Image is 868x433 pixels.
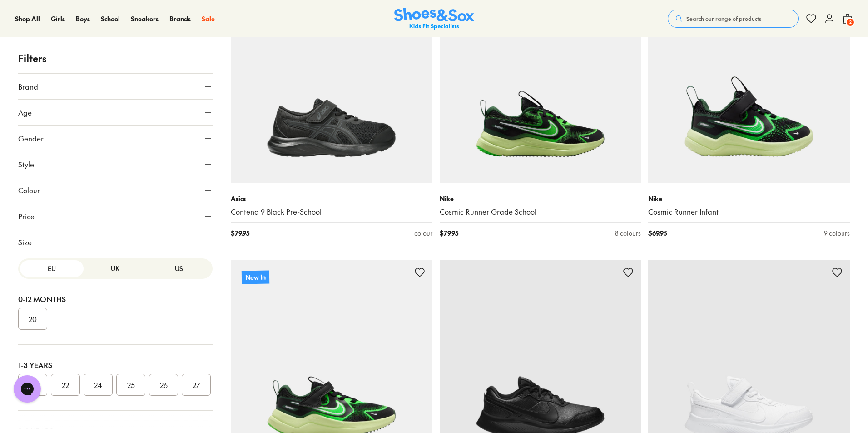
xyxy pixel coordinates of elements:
[842,9,853,29] button: 2
[18,81,38,92] span: Brand
[131,14,159,24] a: Sneakers
[182,374,211,396] button: 27
[18,133,44,144] span: Gender
[51,374,80,396] button: 22
[18,126,213,151] button: Gender
[9,372,45,406] iframe: Gorgias live chat messenger
[648,194,850,203] p: Nike
[169,14,191,24] a: Brands
[615,228,641,238] div: 8 colours
[116,374,145,396] button: 25
[18,293,213,304] div: 0-12 Months
[84,374,113,396] button: 24
[18,51,213,66] p: Filters
[20,260,84,277] button: EU
[824,228,850,238] div: 9 colours
[147,260,211,277] button: US
[18,211,35,222] span: Price
[18,203,213,229] button: Price
[394,8,474,30] a: Shoes & Sox
[149,374,178,396] button: 26
[101,14,120,24] a: School
[15,14,40,24] a: Shop All
[18,151,213,177] button: Style
[18,229,213,255] button: Size
[231,207,432,217] a: Contend 9 Black Pre-School
[18,100,213,125] button: Age
[18,177,213,203] button: Colour
[440,207,641,217] a: Cosmic Runner Grade School
[18,107,32,118] span: Age
[18,74,213,99] button: Brand
[18,185,40,196] span: Colour
[76,14,90,24] a: Boys
[84,260,147,277] button: UK
[411,228,432,238] div: 1 colour
[18,308,47,330] button: 20
[18,237,32,247] span: Size
[242,270,269,284] p: New In
[686,15,761,23] span: Search our range of products
[51,14,65,24] a: Girls
[440,228,458,238] span: $ 79.95
[648,207,850,217] a: Cosmic Runner Infant
[394,8,474,30] img: SNS_Logo_Responsive.svg
[846,18,855,27] span: 2
[18,159,34,170] span: Style
[202,14,215,24] a: Sale
[18,359,213,370] div: 1-3 Years
[231,228,249,238] span: $ 79.95
[231,194,432,203] p: Asics
[668,10,799,28] button: Search our range of products
[648,228,667,238] span: $ 69.95
[440,194,641,203] p: Nike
